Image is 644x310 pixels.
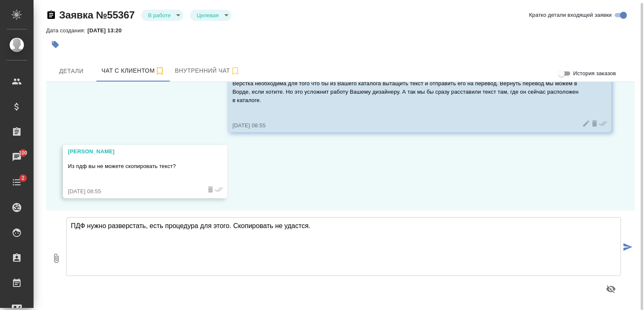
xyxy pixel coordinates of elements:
div: В работе [141,10,183,21]
button: 77071111881 (Алексей) - (undefined) [96,60,170,81]
a: 100 [2,147,31,168]
span: 100 [14,149,33,157]
div: [PERSON_NAME] [68,147,198,156]
p: Дата создания: [46,27,87,34]
a: 2 [2,172,31,193]
button: В работе [145,12,173,19]
a: Заявка №55367 [59,9,135,21]
p: Верстка необходима для того что бы из Вашего каталога вытащить текст и отправить его на перевод. ... [232,79,582,105]
div: [DATE] 08:55 [68,187,198,196]
svg: Подписаться [230,66,240,76]
span: 2 [16,174,29,182]
p: Из пдф вы не можете скопировать текст? [68,162,198,171]
svg: Подписаться [155,66,165,76]
button: Предпросмотр [601,279,621,299]
span: История заказов [573,69,616,78]
div: [DATE] 08:55 [232,121,582,130]
p: [DATE] 13:20 [87,27,128,34]
span: Детали [51,66,91,76]
button: Добавить тэг [46,35,65,54]
div: В работе [190,10,231,21]
span: Кратко детали входящей заявки [529,11,612,19]
span: Чат с клиентом [101,66,165,76]
button: Скопировать ссылку [46,10,56,20]
button: Целевая [194,12,221,19]
span: Внутренний чат [175,66,240,76]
